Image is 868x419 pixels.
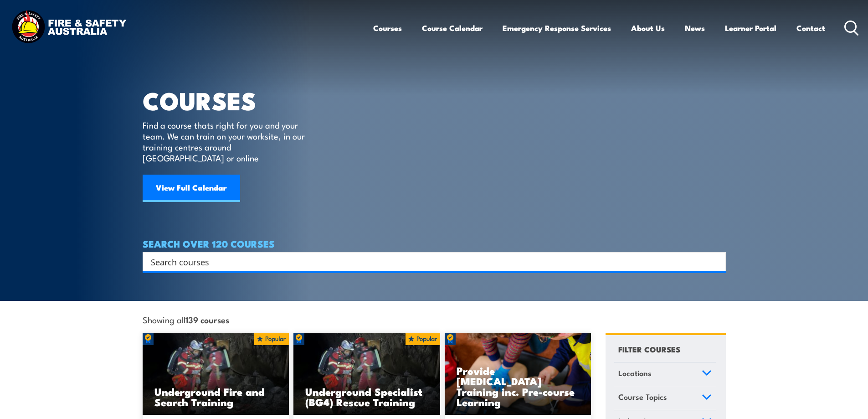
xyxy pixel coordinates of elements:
span: Course Topics [618,391,667,403]
h3: Underground Fire and Search Training [154,386,277,407]
a: Contact [796,16,825,40]
a: Courses [373,16,402,40]
h4: FILTER COURSES [618,343,680,355]
h3: Underground Specialist (BG4) Rescue Training [305,386,428,407]
a: Emergency Response Services [503,16,611,40]
img: Underground mine rescue [293,333,440,415]
a: Course Calendar [422,16,483,40]
a: About Us [631,16,665,40]
a: Course Topics [614,386,716,410]
img: Underground mine rescue [143,333,289,415]
button: Search magnifier button [710,255,723,268]
span: Locations [618,367,652,379]
a: Learner Portal [725,16,776,40]
a: Underground Specialist (BG4) Rescue Training [293,333,440,415]
h4: SEARCH OVER 120 COURSES [143,238,726,248]
a: Provide [MEDICAL_DATA] Training inc. Pre-course Learning [445,333,591,415]
p: Find a course thats right for you and your team. We can train on your worksite, in our training c... [143,119,309,163]
strong: 139 courses [185,313,229,326]
h1: COURSES [143,89,318,111]
a: Underground Fire and Search Training [143,333,289,415]
a: News [685,16,705,40]
form: Search form [153,255,708,268]
a: View Full Calendar [143,175,240,202]
img: Low Voltage Rescue and Provide CPR [445,333,591,415]
h3: Provide [MEDICAL_DATA] Training inc. Pre-course Learning [457,365,580,407]
span: Showing all [143,315,229,324]
input: Search input [151,255,706,269]
a: Locations [614,362,716,386]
